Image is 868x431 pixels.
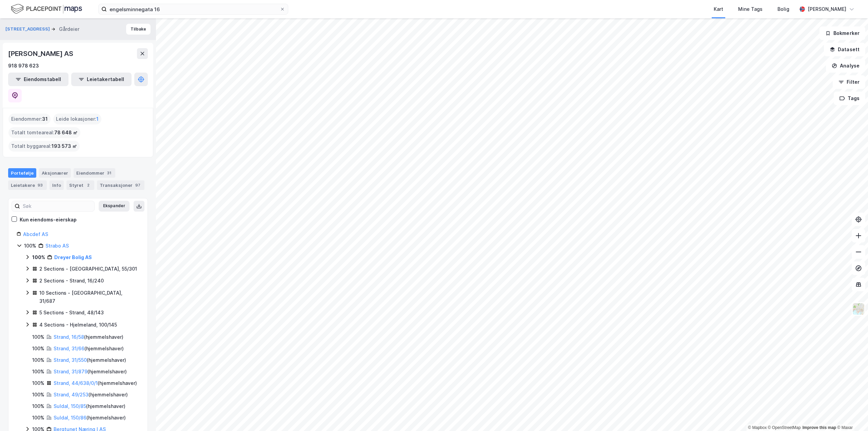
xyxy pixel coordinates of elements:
[59,25,79,33] div: Gårdeier
[32,391,44,399] div: 100%
[8,73,68,86] button: Eiendomstabell
[834,398,868,431] iframe: Chat Widget
[23,231,48,237] a: Abcdef AS
[32,368,44,376] div: 100%
[8,48,75,59] div: [PERSON_NAME] AS
[8,127,80,138] div: Totalt tomteareal :
[97,180,144,190] div: Transaksjoner
[54,254,92,260] a: Dreyer Bolig AS
[8,114,51,124] div: Eiendommer :
[32,414,44,422] div: 100%
[50,180,64,190] div: Info
[54,391,128,399] div: ( hjemmelshaver )
[803,425,836,430] a: Improve this map
[54,346,84,351] a: Strand, 31/66
[8,141,80,152] div: Totalt byggareal :
[32,333,44,341] div: 100%
[11,3,82,15] img: logo.f888ab2527a4732fd821a326f86c7f29.svg
[820,26,865,40] button: Bokmerker
[32,345,44,353] div: 100%
[96,115,99,123] span: 1
[36,182,44,189] div: 93
[99,201,130,212] button: Ekspander
[24,242,36,250] div: 100%
[107,4,280,14] input: Søk på adresse, matrikkel, gårdeiere, leietakere eller personer
[54,357,87,363] a: Strand, 31/550
[54,356,126,364] div: ( hjemmelshaver )
[106,170,113,176] div: 31
[85,182,92,189] div: 2
[134,182,142,189] div: 97
[45,243,69,249] a: Strabo AS
[39,309,104,317] div: 5 Sections - Strand, 48/143
[748,425,767,430] a: Mapbox
[824,43,865,56] button: Datasett
[8,180,47,190] div: Leietakere
[54,333,123,341] div: ( hjemmelshaver )
[53,114,101,124] div: Leide lokasjoner :
[54,402,125,410] div: ( hjemmelshaver )
[54,415,86,420] a: Suldal, 150/86
[768,425,801,430] a: OpenStreetMap
[54,392,88,397] a: Strand, 49/253
[20,216,77,224] div: Kun eiendoms-eierskap
[74,168,115,178] div: Eiendommer
[32,356,44,364] div: 100%
[71,73,132,86] button: Leietakertabell
[714,5,723,13] div: Kart
[54,369,87,374] a: Strand, 31/879
[20,201,94,211] input: Søk
[54,379,137,387] div: ( hjemmelshaver )
[39,289,139,305] div: 10 Sections - [GEOGRAPHIC_DATA], 31/687
[66,180,94,190] div: Styret
[54,403,86,409] a: Suldal, 150/85
[738,5,763,13] div: Mine Tags
[777,5,789,13] div: Bolig
[39,168,71,178] div: Aksjonærer
[826,59,865,73] button: Analyse
[32,379,44,387] div: 100%
[54,414,126,422] div: ( hjemmelshaver )
[32,253,45,261] div: 100%
[52,142,77,150] span: 193 573 ㎡
[54,129,78,137] span: 78 648 ㎡
[54,334,84,340] a: Strand, 16/58
[5,26,51,33] button: [STREET_ADDRESS]
[54,345,124,353] div: ( hjemmelshaver )
[8,62,39,70] div: 918 978 623
[42,115,48,123] span: 31
[8,168,36,178] div: Portefølje
[54,368,127,376] div: ( hjemmelshaver )
[808,5,846,13] div: [PERSON_NAME]
[833,75,865,89] button: Filter
[32,402,44,410] div: 100%
[39,277,104,285] div: 2 Sections - Strand, 16/240
[126,24,151,35] button: Tilbake
[54,380,98,386] a: Strand, 44/638/0/1
[834,92,865,105] button: Tags
[852,302,865,315] img: Z
[39,265,137,273] div: 2 Sections - [GEOGRAPHIC_DATA], 55/301
[39,321,117,329] div: 4 Sections - Hjelmeland, 100/145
